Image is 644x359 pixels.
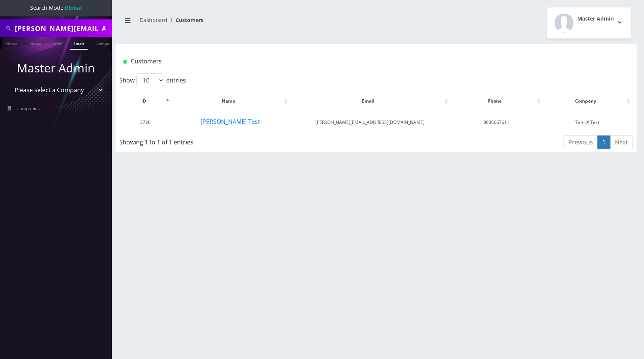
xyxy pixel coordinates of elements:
a: SIM [50,37,64,49]
th: Company: activate to sort column ascending [543,90,632,112]
select: Showentries [136,73,164,87]
a: Dashboard [140,16,167,24]
a: 1 [597,135,610,149]
th: ID: activate to sort column descending [120,90,171,112]
label: Show entries [119,73,186,87]
span: Companies [16,105,40,112]
a: Previous [563,135,598,149]
button: Master Admin [547,7,631,38]
td: TeltikX Test [543,113,632,132]
a: Company [93,37,118,49]
th: Email: activate to sort column ascending [290,90,450,112]
a: Phone [2,37,21,49]
li: Customers [167,16,203,24]
h2: Master Admin [577,16,614,22]
td: [PERSON_NAME][EMAIL_ADDRESS][DOMAIN_NAME] [290,113,450,132]
input: Search All Companies [15,21,110,35]
div: Showing 1 to 1 of 1 entries [119,135,328,147]
nav: breadcrumb [121,12,370,34]
td: 3726 [120,113,171,132]
h1: Customers [123,58,543,65]
button: [PERSON_NAME] Test [200,117,261,127]
th: Phone: activate to sort column ascending [451,90,542,112]
a: Next [610,135,633,149]
span: Search Mode: [30,4,82,11]
strong: Global [65,4,82,11]
td: 8636667611 [451,113,542,132]
a: Email [70,37,88,50]
a: Name [26,37,45,49]
th: Name: activate to sort column ascending [172,90,290,112]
